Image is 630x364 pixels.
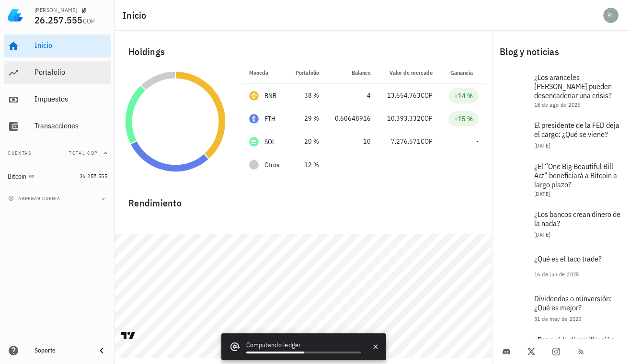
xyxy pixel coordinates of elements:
div: 29 % [295,114,319,124]
a: Bitcoin 26.257.555 [4,165,111,188]
span: 18 de ago de 2025 [534,101,581,108]
a: Portafolio [4,61,111,84]
span: - [368,160,371,169]
span: COP [421,137,433,146]
div: Transacciones [34,121,107,130]
div: Bitcoin [8,172,27,181]
span: 10.393.332 [387,114,421,123]
a: Inicio [4,34,111,57]
a: Impuestos [4,88,111,111]
span: ¿Los aranceles [PERSON_NAME] pueden desencadenar una crisis? [534,72,612,100]
div: SOL-icon [249,137,259,147]
span: [DATE] [534,231,550,238]
span: - [430,160,433,169]
img: LedgiFi [8,8,23,23]
span: ¿El “One Big Beautiful Bill Act” beneficiará a Bitcoin a largo plazo? [534,161,617,189]
span: Otros [264,160,279,170]
span: agregar cuenta [10,195,60,202]
button: agregar cuenta [6,193,65,203]
div: Holdings [121,36,486,67]
div: BNB-icon [249,91,259,101]
div: +15 % [454,114,473,124]
a: ¿El “One Big Beautiful Bill Act” beneficiará a Bitcoin a largo plazo? [DATE] [492,156,630,203]
div: BNB [264,91,277,101]
div: Portafolio [34,68,107,77]
span: ¿Qué es el taco trade? [534,254,602,263]
span: - [476,160,479,169]
h1: Inicio [123,8,150,23]
div: ETH-icon [249,114,259,124]
span: - [476,137,479,146]
div: avatar [603,8,619,23]
a: El presidente de la FED deja el cargo: ¿Qué se viene? [DATE] [492,114,630,156]
div: Blog y noticias [492,36,630,67]
span: [DATE] [534,190,550,197]
span: Ganancia [450,69,479,76]
span: 26.257.555 [34,13,83,26]
div: Soporte [34,347,88,354]
a: ¿Los bancos crean dinero de la nada? [DATE] [492,203,630,245]
div: SOL [264,137,275,147]
div: 0,60648916 [334,114,371,124]
span: Dividendos o reinversión: ¿Qué es mejor? [534,294,612,312]
a: Charting by TradingView [120,331,137,340]
span: COP [83,17,95,25]
div: 38 % [295,91,319,101]
div: Inicio [34,41,107,50]
button: CuentasTotal COP [4,142,111,165]
a: Dividendos o reinversión: ¿Qué es mejor? 31 de may de 2025 [492,287,630,330]
a: ¿Los aranceles [PERSON_NAME] pueden desencadenar una crisis? 18 de ago de 2025 [492,67,630,114]
span: COP [421,91,433,100]
div: Impuestos [34,94,107,103]
span: COP [421,114,433,123]
span: ¿Los bancos crean dinero de la nada? [534,209,620,228]
div: Rendimiento [121,188,486,211]
span: 7.276.571 [391,137,421,146]
span: 13.654.763 [387,91,421,100]
div: 20 % [295,136,319,147]
span: El presidente de la FED deja el cargo: ¿Qué se viene? [534,120,619,139]
span: 26.257.555 [80,172,107,180]
div: 4 [334,91,371,101]
div: 10 [334,136,371,147]
th: Valor de mercado [378,61,440,84]
div: 12 % [295,160,319,170]
th: Balance [327,61,378,84]
span: Total COP [69,150,98,156]
span: 31 de may de 2025 [534,315,582,322]
a: Transacciones [4,115,111,138]
span: [DATE] [534,142,550,149]
div: [PERSON_NAME] [34,6,77,14]
div: ETH [264,114,276,124]
th: Moneda [241,61,287,84]
div: +14 % [454,91,473,101]
a: ¿Qué es el taco trade? 16 de jun de 2025 [492,245,630,287]
div: Computando ledger [246,340,361,352]
th: Portafolio [287,61,327,84]
span: 16 de jun de 2025 [534,271,579,278]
